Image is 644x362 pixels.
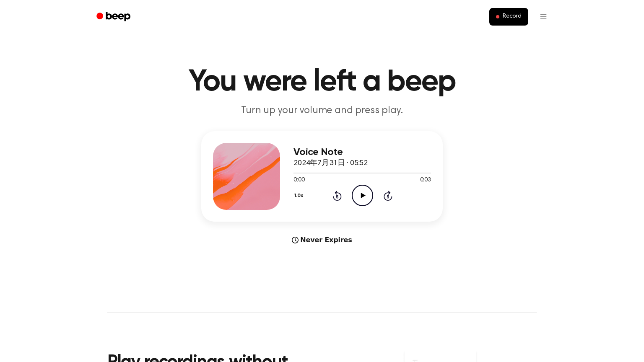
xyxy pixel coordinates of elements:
button: Record [489,8,528,26]
h1: You were left a beep [107,67,537,97]
span: 0:03 [420,176,431,185]
button: Open menu [533,7,553,27]
div: Never Expires [201,235,443,245]
span: Record [503,13,522,21]
button: 1.0x [293,189,306,203]
span: 0:00 [293,176,304,185]
p: Turn up your volume and press play. [161,104,483,118]
a: Beep [91,9,138,25]
span: 2024年7月31日 · 05:52 [293,160,368,167]
h3: Voice Note [293,147,431,158]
